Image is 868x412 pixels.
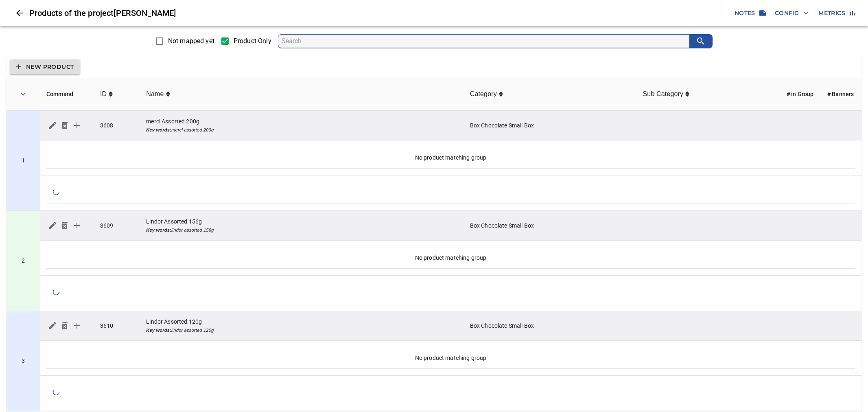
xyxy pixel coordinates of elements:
[94,311,140,341] td: 3610
[10,59,80,75] button: New Product
[464,211,636,241] td: Box Chocolate Small Box
[775,8,809,18] span: Config
[234,36,271,46] span: Product Only
[689,35,712,48] button: search
[46,147,855,169] td: No product matching group
[40,78,94,111] th: Command
[282,35,690,48] input: search
[470,89,499,99] span: Category
[46,347,855,369] td: No product matching group
[7,111,40,211] td: 3608 - merci Assorted 200g
[146,89,166,99] span: Name
[100,89,113,99] span: ID
[168,36,214,46] span: Not mapped yet
[146,228,171,232] b: Key words:
[815,6,858,21] button: Metrics
[46,247,855,269] td: No product matching group
[146,228,214,232] i: lindor assorted 156g
[464,311,636,341] td: Box Chocolate Small Box
[146,127,171,132] b: Key words:
[16,62,74,72] span: New Product
[643,89,690,99] span: Sub Category
[735,8,765,18] span: Notes
[470,89,503,99] span: Category
[821,78,861,111] th: # Banners
[146,328,171,333] b: Key words:
[140,111,463,140] td: merci Assorted 200g
[146,328,214,333] i: lindor assorted 120g
[146,127,214,132] i: merci assorted 200g
[94,111,140,140] td: 3608
[772,6,812,21] button: Config
[818,8,855,18] span: Metrics
[643,89,686,99] span: Sub Category
[7,211,40,311] td: 3609 - Lindor Assorted 156g
[94,211,140,241] td: 3609
[780,78,821,111] th: # in Group
[7,311,40,411] td: 3610 - Lindor Assorted 120g
[140,311,463,341] td: Lindor Assorted 120g
[731,6,768,21] button: Notes
[140,211,463,241] td: Lindor Assorted 156g
[29,7,731,20] h6: Products of the project [PERSON_NAME]
[464,111,636,140] td: Box Chocolate Small Box
[10,3,29,23] button: Close
[100,89,109,99] span: ID
[146,89,170,99] span: Name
